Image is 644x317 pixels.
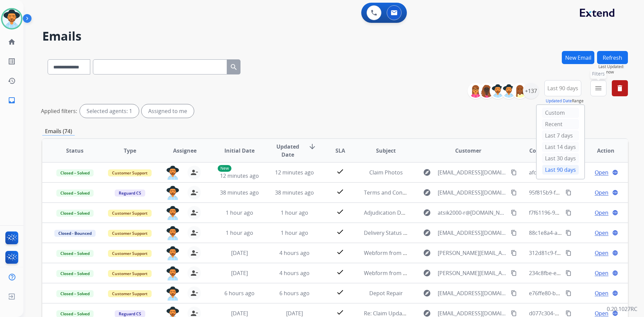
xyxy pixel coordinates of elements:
mat-icon: explore [423,289,431,297]
span: 312d81c9-f13a-447f-9862-020528bfb4dd [529,249,630,257]
mat-icon: language [612,169,618,175]
mat-icon: person_remove [190,229,198,237]
span: Webform from [PERSON_NAME][EMAIL_ADDRESS][DOMAIN_NAME] on [DATE] [364,249,557,257]
span: 38 minutes ago [275,189,314,196]
mat-icon: content_copy [511,310,517,316]
mat-icon: check [336,208,344,216]
span: afd4ec68-e97d-4433-8a93-55ff052d0146 [529,169,629,176]
mat-icon: check [336,288,344,296]
span: Closed – Solved [56,210,94,217]
span: Last 90 days [547,87,578,90]
span: [PERSON_NAME][EMAIL_ADDRESS][DOMAIN_NAME] [438,269,507,277]
mat-icon: person_remove [190,189,198,197]
img: agent-avatar [166,246,179,260]
span: Just now [598,69,628,75]
span: Webform from [PERSON_NAME][EMAIL_ADDRESS][DOMAIN_NAME] on [DATE] [364,269,557,277]
span: Conversation ID [529,147,572,155]
mat-icon: content_copy [511,290,517,296]
img: avatar [2,9,21,28]
span: [DATE] [231,249,248,257]
mat-icon: explore [423,209,431,217]
span: Closed – Solved [56,169,94,176]
span: d077c304-61a7-48fe-b27f-3b2a1a2f333b [529,310,629,317]
mat-icon: person_remove [190,249,198,257]
span: Subject [376,147,396,155]
div: +137 [523,83,539,99]
span: Type [124,147,136,155]
mat-icon: content_copy [566,190,572,196]
span: [PERSON_NAME][EMAIL_ADDRESS][DOMAIN_NAME] [438,249,507,257]
button: New Email [562,51,594,64]
mat-icon: language [612,310,618,316]
span: Customer Support [108,290,152,297]
span: 12 minutes ago [220,172,259,179]
mat-icon: language [612,290,618,296]
span: 4 hours ago [279,249,310,257]
img: agent-avatar [166,166,179,180]
button: Last 90 days [544,80,581,96]
span: [DATE] [231,310,248,317]
span: Closed – Solved [56,290,94,297]
span: 1 hour ago [226,209,253,216]
button: Updated Date [546,98,572,104]
mat-icon: check [336,308,344,316]
span: [EMAIL_ADDRESS][DOMAIN_NAME] [438,168,507,176]
mat-icon: content_copy [511,210,517,216]
mat-icon: person_remove [190,269,198,277]
span: Open [595,229,608,237]
h2: Emails [42,30,628,43]
span: Assignee [173,147,197,155]
span: Open [595,209,608,217]
mat-icon: history [8,77,16,85]
span: [EMAIL_ADDRESS][DOMAIN_NAME] [438,189,507,197]
span: 4 hours ago [279,269,310,277]
mat-icon: menu [594,84,602,92]
p: 0.20.1027RC [607,305,637,313]
span: Customer Support [108,230,152,237]
span: 88c1e8a4-a295-45bc-8a63-7cca317fb9a1 [529,229,630,236]
mat-icon: content_copy [511,230,517,236]
span: [EMAIL_ADDRESS][DOMAIN_NAME] [438,289,507,297]
mat-icon: list_alt [8,57,16,65]
span: Closed – Solved [56,250,94,257]
mat-icon: check [336,167,344,175]
span: Closed – Solved [56,190,94,197]
mat-icon: check [336,188,344,196]
mat-icon: delete [616,84,624,92]
button: Refresh [597,51,628,64]
mat-icon: check [336,248,344,256]
span: Claim Photos [369,169,403,176]
span: Open [595,289,608,297]
mat-icon: content_copy [566,270,572,276]
th: Action [573,139,628,162]
mat-icon: inbox [8,96,16,104]
mat-icon: content_copy [566,230,572,236]
mat-icon: explore [423,189,431,197]
span: Initial Date [224,147,255,155]
span: e76ffe80-b1bd-4af2-b296-015b22456433 [529,289,630,297]
span: [EMAIL_ADDRESS][DOMAIN_NAME] [438,229,507,237]
mat-icon: explore [423,229,431,237]
mat-icon: language [612,230,618,236]
span: 1 hour ago [226,229,253,236]
mat-icon: language [612,270,618,276]
p: New [218,165,231,172]
span: Delivery Status Notification (Failure) [364,229,454,236]
img: agent-avatar [166,186,179,200]
span: Range [546,98,584,104]
mat-icon: explore [423,269,431,277]
mat-icon: home [8,38,16,46]
mat-icon: language [612,190,618,196]
span: 12 minutes ago [275,169,314,176]
span: 95f815b9-f65e-405e-9d64-81cd67c9557b [529,189,630,196]
span: Terms and Conditions [364,189,420,196]
mat-icon: person_remove [190,168,198,176]
span: 6 hours ago [279,289,310,297]
mat-icon: check [336,268,344,276]
img: agent-avatar [166,286,179,301]
span: 1 hour ago [281,209,308,216]
div: Custom [542,108,579,118]
div: Selected agents: 1 [80,104,139,118]
span: SLA [335,147,345,155]
span: Depot Repair [369,289,403,297]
